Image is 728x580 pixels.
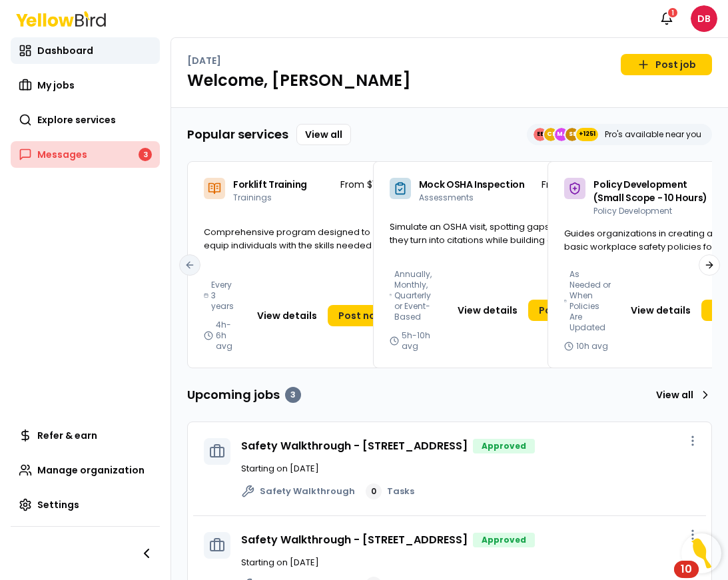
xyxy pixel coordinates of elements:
span: My jobs [37,79,75,92]
a: Safety Walkthrough - [STREET_ADDRESS] [241,532,468,547]
a: View all [651,384,712,406]
button: Open Resource Center, 10 new notifications [681,533,721,573]
span: Policy Development (Small Scope - 10 Hours) [593,178,707,204]
span: Manage organization [37,463,145,477]
p: [DATE] [187,54,221,67]
span: EE [534,128,547,141]
div: 1 [667,7,679,19]
a: View all [296,124,351,145]
a: Settings [11,491,160,518]
div: 3 [139,148,152,161]
span: Policy Development [593,205,672,216]
a: Manage organization [11,457,160,483]
span: SE [565,128,579,141]
h3: Popular services [187,125,288,144]
span: Safety Walkthrough [260,485,355,498]
span: As Needed or When Policies Are Updated [569,269,612,333]
span: Comprehensive program designed to equip individuals with the skills needed to safely operate a fo... [204,226,388,264]
span: Mock OSHA Inspection [419,178,525,191]
p: Pro's available near you [605,129,701,140]
span: Assessments [419,192,474,203]
span: Messages [37,148,87,161]
h1: Welcome, [PERSON_NAME] [187,70,712,91]
button: View details [450,300,526,321]
span: 10h avg [576,341,608,352]
button: 1 [653,5,680,32]
button: View details [623,300,699,321]
span: Post now [338,309,384,322]
span: Explore services [37,113,116,127]
span: Dashboard [37,44,93,57]
span: DB [691,5,717,32]
p: Starting on [DATE] [241,556,695,569]
div: Approved [473,533,535,547]
div: 3 [285,387,301,403]
span: Settings [37,498,79,511]
a: Post job [621,54,712,75]
a: Dashboard [11,37,160,64]
span: Simulate an OSHA visit, spotting gaps before they turn into citations while building a safer work... [390,220,583,259]
a: Explore services [11,107,160,133]
span: CE [544,128,557,141]
a: Refer & earn [11,422,160,449]
a: 0Tasks [366,483,414,499]
span: Every 3 years [211,280,238,312]
h3: Upcoming jobs [187,386,301,404]
div: 0 [366,483,382,499]
p: Starting on [DATE] [241,462,695,475]
a: Post now [528,300,595,321]
span: 4h-6h avg [216,320,238,352]
a: Messages3 [11,141,160,168]
a: Safety Walkthrough - [STREET_ADDRESS] [241,438,468,453]
span: MJ [555,128,568,141]
span: Annually, Monthly, Quarterly or Event-Based [394,269,438,322]
button: View details [249,305,325,326]
span: 5h-10h avg [402,330,439,352]
span: +1251 [579,128,595,141]
a: My jobs [11,72,160,99]
span: Refer & earn [37,429,97,442]
a: Post now [328,305,394,326]
span: Forklift Training [233,178,307,191]
span: Trainings [233,192,272,203]
div: Approved [473,439,535,453]
p: From $1,569 [340,178,394,191]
